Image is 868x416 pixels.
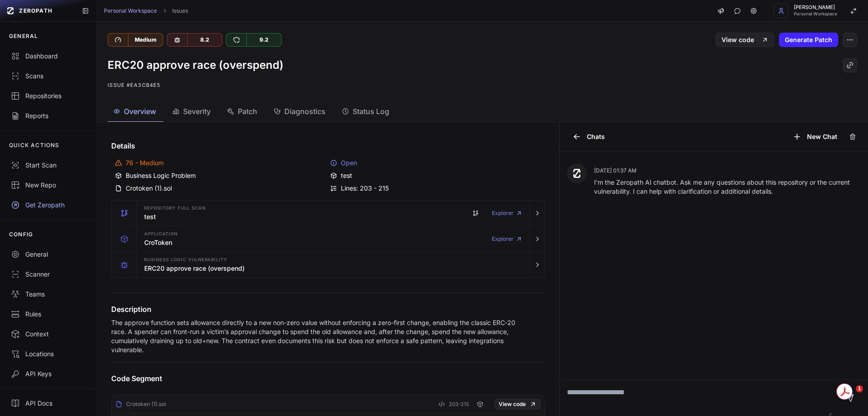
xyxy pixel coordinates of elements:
[11,310,85,319] div: Rules
[124,106,156,117] span: Overview
[794,5,837,10] span: [PERSON_NAME]
[111,140,545,151] h4: Details
[284,106,325,117] span: Diagnostics
[594,178,861,196] p: I'm the Zeropath AI chatbot. Ask me any questions about this repository or the current vulnerabil...
[111,318,516,354] p: The approve function sets allowance directly to a new non-zero value without enforcing a zero-fir...
[112,252,544,277] button: Business Logic Vulnerability ERC20 approve race (overspend)
[11,349,85,359] div: Locations
[779,33,838,47] button: Generate Patch
[11,270,85,279] div: Scanner
[11,369,85,378] div: API Keys
[111,304,545,315] h4: Description
[787,129,843,144] button: New Chat
[144,238,172,247] h3: CroToken
[19,7,52,14] span: ZEROPATH
[11,330,85,339] div: Context
[115,158,326,167] div: 76 - Medium
[11,52,85,61] div: Dashboard
[115,401,166,408] div: Crotoken (1).sol
[115,171,326,180] div: Business Logic Problem
[11,201,85,210] div: Get Zeropath
[108,58,283,72] h1: ERC20 approve race (overspend)
[11,250,85,259] div: General
[108,80,857,91] p: Issue #ea3cb4e5
[11,181,85,190] div: New Repo
[9,231,33,238] p: CONFIG
[172,7,188,14] a: Issues
[104,7,188,14] nav: breadcrumb
[716,33,774,47] a: View code
[11,290,85,299] div: Teams
[144,212,156,221] h3: test
[144,258,227,262] span: Business Logic Vulnerability
[594,167,861,174] p: [DATE] 01:37 AM
[144,232,178,236] span: Application
[330,184,541,193] div: Lines: 203 - 215
[11,161,85,170] div: Start Scan
[115,184,326,193] div: Crotoken (1).sol
[11,111,85,120] div: Reports
[449,399,469,410] span: 203-215
[104,7,157,14] a: Personal Workspace
[353,106,389,117] span: Status Log
[495,399,541,410] a: View code
[112,201,544,226] button: Repository Full scan test Explorer
[187,33,222,46] div: 8.2
[183,106,211,117] span: Severity
[11,91,85,100] div: Repositories
[111,373,545,384] h4: Code Segment
[144,264,245,273] h3: ERC20 approve race (overspend)
[11,72,85,81] div: Scans
[794,12,837,16] span: Personal Workspace
[128,33,163,46] div: Medium
[572,169,581,178] img: Zeropath AI
[161,8,168,14] svg: chevron right,
[238,106,257,117] span: Patch
[9,142,60,149] p: QUICK ACTIONS
[11,399,85,408] div: API Docs
[246,33,281,46] div: 9.2
[330,171,541,180] div: test
[567,129,610,144] button: Chats
[330,158,541,167] div: Open
[144,206,205,210] span: Repository Full scan
[9,33,38,40] p: GENERAL
[4,4,75,18] a: ZEROPATH
[492,204,523,222] a: Explorer
[492,230,523,248] a: Explorer
[112,226,544,252] button: Application CroToken Explorer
